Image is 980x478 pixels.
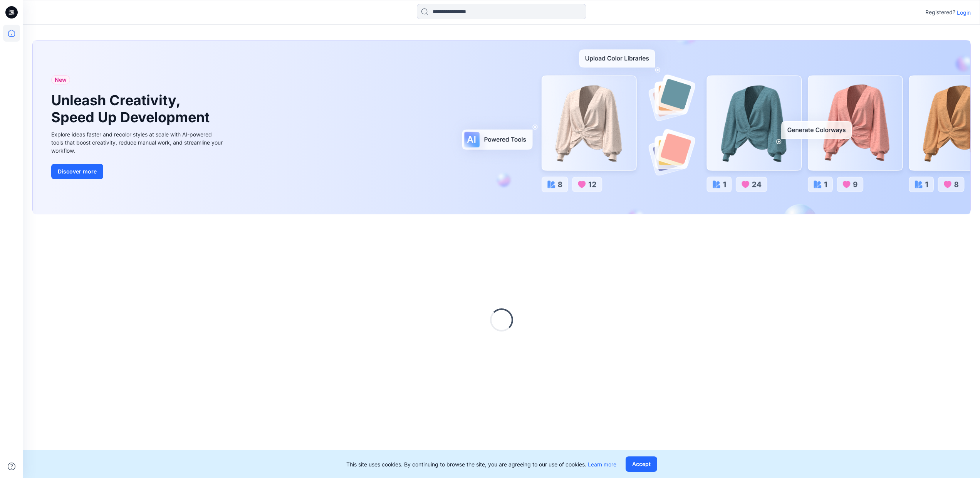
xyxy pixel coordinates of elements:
[346,460,616,468] p: This site uses cookies. By continuing to browse the site, you are agreeing to our use of cookies.
[588,461,616,468] a: Learn more
[51,92,213,125] h1: Unleash Creativity, Speed Up Development
[55,75,67,84] span: New
[51,130,225,155] div: Explore ideas faster and recolor styles at scale with AI-powered tools that boost creativity, red...
[925,8,955,17] p: Registered?
[51,164,225,179] a: Discover more
[957,8,971,17] p: Login
[51,164,103,179] button: Discover more
[626,456,657,472] button: Accept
